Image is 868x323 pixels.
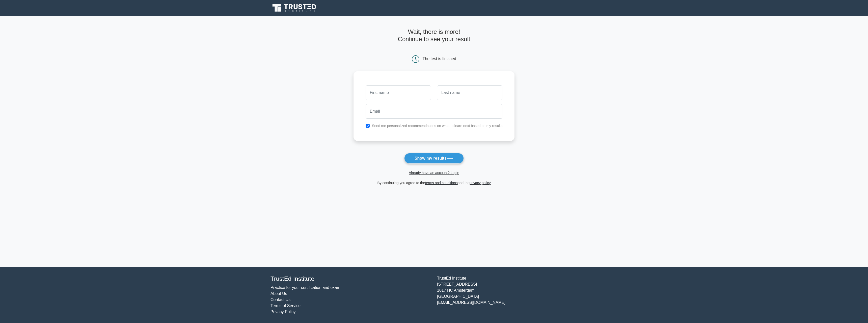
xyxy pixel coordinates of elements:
h4: Wait, there is more! Continue to see your result [354,28,515,43]
a: Privacy Policy [270,310,296,314]
a: privacy policy [470,181,491,185]
input: First name [366,85,431,100]
input: Last name [437,85,502,100]
a: Contact Us [270,297,290,302]
h4: TrustEd Institute [270,275,431,283]
a: terms and conditions [425,181,458,185]
a: About Us [270,291,287,296]
button: Show my results [404,153,464,164]
input: Email [366,104,503,119]
a: Practice for your certification and exam [270,285,340,290]
div: The test is finished [423,57,456,61]
a: Already have an account? Login [409,171,459,175]
div: By continuing you agree to the and the [350,180,518,186]
a: Terms of Service [270,304,301,308]
div: TrustEd Institute [STREET_ADDRESS] 1017 HC Amsterdam [GEOGRAPHIC_DATA] [EMAIL_ADDRESS][DOMAIN_NAME] [434,275,601,315]
label: Send me personalized recommendations on what to learn next based on my results [372,124,503,128]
